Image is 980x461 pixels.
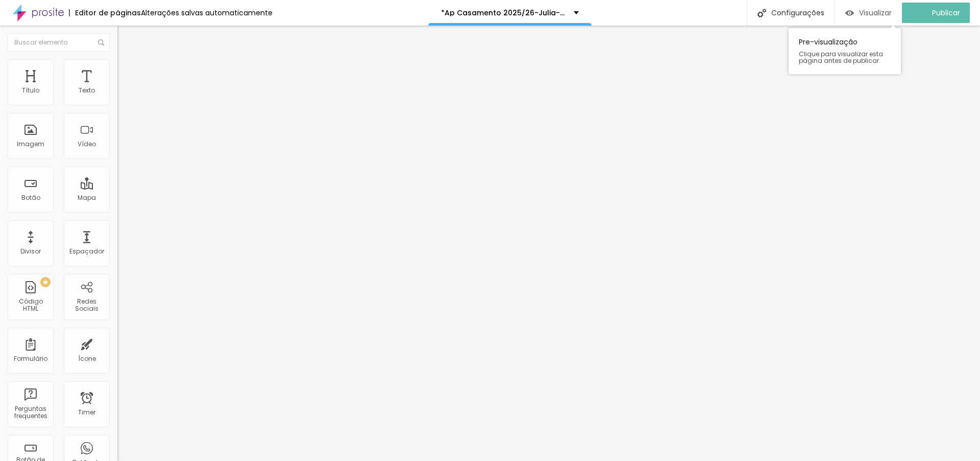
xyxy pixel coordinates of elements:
[441,9,566,16] p: *Ap Casamento 2025/26-Julia-28-11-25
[98,39,104,45] img: Icone
[22,87,39,94] div: Título
[8,33,110,52] input: Buscar elemento
[859,9,892,17] span: Visualizar
[845,9,854,17] img: view-1.svg
[78,409,95,416] div: Timer
[69,248,104,255] div: Espaçador
[757,9,766,17] img: Icone
[141,9,273,16] div: Alterações salvas automaticamente
[117,26,980,461] iframe: Editor
[78,355,96,362] div: Ícone
[835,3,902,23] button: Visualizar
[10,298,51,313] div: Código HTML
[21,194,40,201] div: Botão
[902,3,970,23] button: Publicar
[14,355,47,362] div: Formulário
[20,248,41,255] div: Divisor
[10,405,51,420] div: Perguntas frequentes
[799,51,891,64] span: Clique para visualizar esta página antes de publicar.
[932,9,960,17] span: Publicar
[79,87,95,94] div: Texto
[66,298,107,313] div: Redes Sociais
[69,9,141,16] div: Editor de páginas
[17,141,44,148] div: Imagem
[78,194,96,201] div: Mapa
[789,28,901,74] div: Pre-visualização
[78,141,96,148] div: Vídeo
